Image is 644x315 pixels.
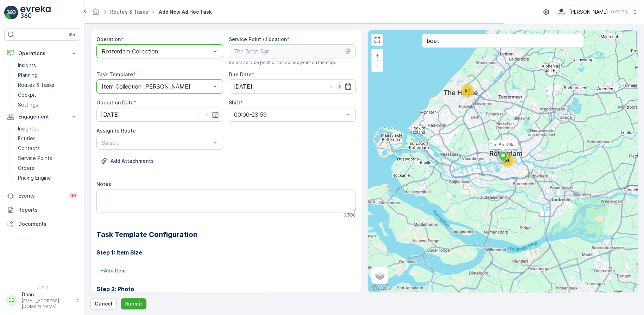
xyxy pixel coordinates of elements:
[96,155,158,167] button: Upload File
[15,134,80,143] a: Entities
[611,9,629,15] p: ( +02:00 )
[18,155,52,162] p: Service Points
[372,34,383,45] a: View Fullscreen
[102,139,211,147] p: Select
[229,44,355,58] input: The Boat Bar
[229,79,355,94] input: dd/mm/yyyy
[18,101,38,108] p: Settings
[15,90,80,100] a: Cockpit
[18,165,34,172] p: Orders
[569,8,608,15] p: [PERSON_NAME]
[370,283,393,292] img: Google
[556,6,638,18] button: [PERSON_NAME](+02:00)
[90,298,116,309] button: Cancel
[372,60,383,71] a: Zoom Out
[15,80,80,90] a: Routes & Tasks
[4,285,80,290] span: v 1.51.1
[101,267,126,274] p: + Add Item
[18,145,40,152] p: Contacts
[68,32,75,37] p: ⌘B
[96,36,121,42] label: Operation
[18,82,54,89] p: Routes & Tasks
[70,193,76,199] p: 99
[157,8,213,15] span: Add New Ad Hoc Task
[92,11,100,17] a: Homepage
[229,71,252,77] label: Due Date
[96,285,356,293] h3: Step 2: Photo
[18,192,65,199] p: Events
[18,50,66,57] p: Operations
[229,36,287,42] label: Service Point / Location
[343,212,356,218] p: 0 / 500
[372,268,387,283] a: Layers
[15,124,80,134] a: Insights
[18,91,36,98] p: Cockpit
[96,99,134,105] label: Operation Date
[4,46,80,60] button: Operations
[460,84,474,98] div: 52
[121,298,146,309] button: Submit
[4,6,18,20] img: logo
[372,50,383,60] a: Zoom In
[370,283,393,292] a: Open this area in Google Maps (opens a new window)
[22,298,72,309] p: [EMAIL_ADDRESS][DOMAIN_NAME]
[15,143,80,153] a: Contacts
[18,206,77,213] p: Reports
[15,153,80,163] a: Service Points
[465,88,470,93] span: 52
[95,300,112,307] p: Cancel
[376,52,379,58] span: +
[18,72,38,79] p: Planning
[18,220,77,227] p: Documents
[4,203,80,217] a: Reports
[96,248,356,257] h3: Step 1: Item Size
[229,60,336,65] span: Select service point or set ad hoc point on the map.
[96,181,111,187] label: Notes
[4,291,80,309] button: DDDaan[EMAIL_ADDRESS][DOMAIN_NAME]
[96,229,356,240] h2: Task Template Configuration
[110,9,148,15] a: Routes & Tasks
[18,125,36,132] p: Insights
[18,174,51,181] p: Pricing Engine
[125,300,142,307] p: Submit
[15,100,80,110] a: Settings
[556,8,566,16] img: basis-logo_rgb2x.png
[4,189,80,203] a: Events99
[6,295,17,306] div: DD
[18,113,66,120] p: Engagement
[422,34,584,48] input: Search address or service points
[15,60,80,70] a: Insights
[111,157,154,165] p: Add Attachments
[15,173,80,183] a: Pricing Engine
[4,217,80,231] a: Documents
[22,291,72,298] p: Daan
[96,265,130,276] button: +Add Item
[96,128,136,134] label: Assign to Route
[96,71,133,77] label: Task Template
[18,62,36,69] p: Insights
[20,6,51,20] img: logo_light-DOdMpM7g.png
[4,110,80,124] button: Engagement
[18,135,36,142] p: Entities
[96,108,223,122] input: dd/mm/yyyy
[229,99,240,105] label: Shift
[15,163,80,173] a: Orders
[375,63,379,69] span: −
[15,70,80,80] a: Planning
